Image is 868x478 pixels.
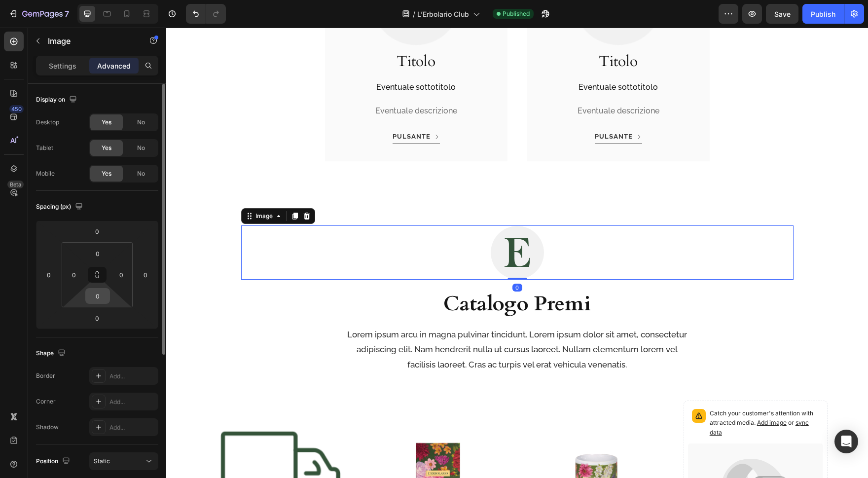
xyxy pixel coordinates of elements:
[88,289,108,303] input: 0px
[36,93,79,107] div: Display on
[88,246,108,261] input: 0px
[36,371,55,380] div: Border
[109,423,156,432] div: Add...
[4,4,73,24] button: 7
[177,76,323,91] p: Eventuale descrizione
[137,144,145,152] span: No
[137,118,145,127] span: No
[102,169,111,178] span: Yes
[503,9,530,18] span: Published
[324,198,378,252] img: placeholder-icon-circle.png
[9,105,24,113] div: 450
[36,200,85,214] div: Spacing (px)
[36,455,72,468] div: Position
[87,184,108,193] div: Image
[36,144,53,152] div: Tablet
[94,457,110,465] span: Static
[36,118,59,127] div: Desktop
[774,10,791,18] span: Save
[137,169,145,178] span: No
[226,102,274,116] a: pulsante
[7,181,24,188] div: Beta
[834,430,858,453] div: Open Intercom Messenger
[379,53,525,67] p: Eventuale sottotitolo
[166,28,868,478] iframe: Design area
[429,105,467,113] p: pulsante
[413,9,415,19] span: /
[368,23,536,44] h3: Titolo
[346,256,356,264] div: 0
[766,4,798,24] button: Save
[41,267,56,282] input: 0
[87,224,107,239] input: 0
[138,267,153,282] input: 0
[36,347,68,360] div: Shape
[102,118,111,127] span: Yes
[226,105,264,113] p: pulsante
[87,311,107,326] input: 0
[109,372,156,381] div: Add...
[591,391,620,399] span: Add image
[114,267,129,282] input: 0px
[102,144,111,152] span: Yes
[177,53,323,67] p: Eventuale sottotitolo
[36,397,56,406] div: Corner
[802,4,844,24] button: Publish
[97,61,131,71] p: Advanced
[379,76,525,91] p: Eventuale descrizione
[36,423,59,432] div: Shadow
[49,61,76,71] p: Settings
[67,267,81,282] input: 0px
[277,262,425,290] strong: Catalogo Premi
[429,102,476,116] a: pulsante
[811,9,835,19] div: Publish
[417,9,469,19] span: L’Erbolario Club
[36,169,55,178] div: Mobile
[48,35,132,47] p: Image
[65,8,69,20] p: 7
[89,452,158,470] button: Static
[180,299,523,345] p: Lorem ipsum arcu in magna pulvinar tincidunt. Lorem ipsum dolor sit amet, consectetur adipiscing ...
[543,381,653,410] p: Catch your customer's attention with attracted media.
[186,4,226,24] div: Undo/Redo
[109,398,156,406] div: Add...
